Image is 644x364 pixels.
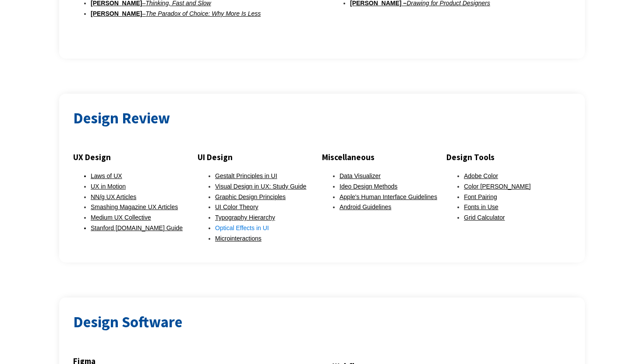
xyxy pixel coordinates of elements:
a: Data Visualizer [340,172,381,179]
a: Color [PERSON_NAME] [464,183,531,190]
a: Laws of UX [91,172,122,179]
a: Fonts in Use [464,203,499,210]
a: UX in Motion [91,183,126,190]
a: Gestalt Principles in UI [215,172,277,179]
h3: Miscellaneous [322,150,446,164]
a: Ideo Design Methods [340,183,397,190]
a: Optical Effects in UI [215,224,269,231]
h2: Design Software [73,311,571,333]
h3: Design Tools [446,150,571,164]
h3: UX Design [73,150,198,164]
em: The Paradox of Choice: Why More Is Less [145,10,261,17]
strong: [PERSON_NAME] [91,10,142,17]
a: NN/g UX Articles [91,193,136,200]
a: Microinteractions [215,235,262,242]
a: UI Color Theory [215,203,258,210]
a: Medium UX Collective [91,214,151,221]
a: Smashing Magazine UX Articles [91,203,178,210]
a: Android Guidelines [340,203,391,210]
h3: UI Design [198,150,322,164]
a: Graphic Design Principles [215,193,286,200]
a: Font Pairing [464,193,497,200]
a: [PERSON_NAME]–The Paradox of Choice: Why More Is Less [91,10,261,17]
h2: Design Review [73,108,571,129]
a: Grid Calculator [464,214,505,221]
a: Stanford [DOMAIN_NAME] Guide [91,224,183,231]
a: Apple's Human Interface Guidelines [340,193,437,200]
a: Visual Design in UX: Study Guide [215,183,306,190]
a: Adobe Color [464,172,498,179]
a: Typography Hierarchy [215,214,275,221]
